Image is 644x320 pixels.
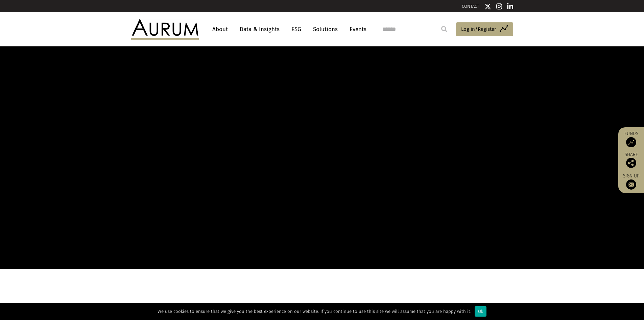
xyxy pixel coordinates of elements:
[507,3,513,10] img: Linkedin icon
[622,152,641,168] div: Share
[626,179,636,190] img: Sign up to our newsletter
[484,3,491,10] img: Twitter icon
[622,173,641,190] a: Sign up
[456,22,513,37] a: Log in/Register
[461,25,496,33] span: Log in/Register
[626,137,636,147] img: Access Funds
[437,22,451,36] input: Submit
[236,23,283,36] a: Data & Insights
[475,306,486,317] div: Ok
[346,23,366,36] a: Events
[310,23,341,36] a: Solutions
[209,23,231,36] a: About
[496,3,502,10] img: Instagram icon
[622,131,641,147] a: Funds
[462,4,479,9] a: CONTACT
[288,23,305,36] a: ESG
[626,158,636,168] img: Share this post
[131,19,199,39] img: Aurum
